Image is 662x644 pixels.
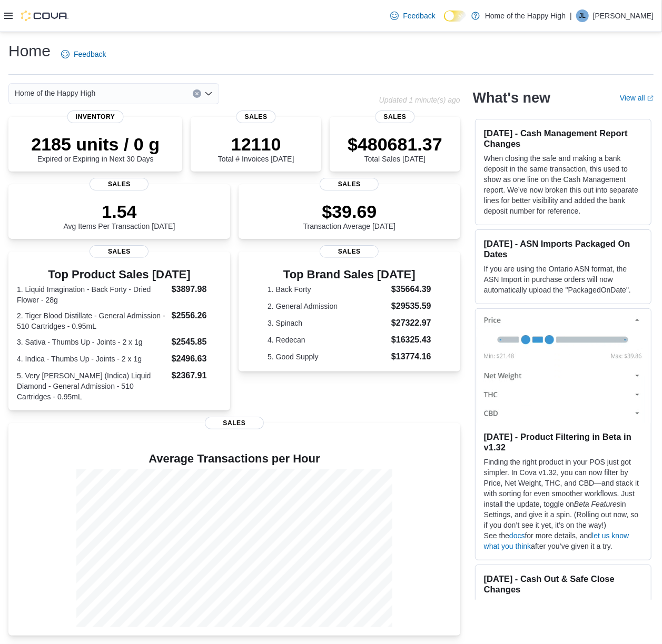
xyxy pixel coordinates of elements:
[579,9,586,22] span: JL
[90,245,149,258] span: Sales
[172,283,222,296] dd: $3897.98
[90,178,149,190] span: Sales
[484,238,643,259] h3: [DATE] - ASN Imports Packaged On Dates
[576,9,589,22] div: Jesse Losee
[484,431,643,452] h3: [DATE] - Product Filtering in Beta in v1.32
[485,9,566,22] p: Home of the Happy High
[74,49,106,59] span: Feedback
[17,337,167,347] dt: 3. Sativa - Thumbs Up - Joints - 2 x 1g
[31,134,160,163] div: Expired or Expiring in Next 30 Days
[67,110,124,123] span: Inventory
[391,300,431,313] dd: $29535.59
[320,178,379,190] span: Sales
[484,264,643,295] p: If you are using the Ontario ASN format, the ASN Import in purchase orders will now automatically...
[391,317,431,329] dd: $27322.97
[376,110,415,123] span: Sales
[15,87,95,99] span: Home of the Happy High
[17,310,167,331] dt: 2. Tiger Blood Distillate - General Admission - 510 Cartridges - 0.95mL
[8,41,51,62] h1: Home
[64,201,175,230] div: Avg Items Per Transaction [DATE]
[57,44,110,65] a: Feedback
[236,110,276,123] span: Sales
[574,500,620,508] em: Beta Features
[444,11,466,22] input: Dark Mode
[386,5,439,26] a: Feedback
[403,11,435,21] span: Feedback
[620,94,654,102] a: View allExternal link
[570,9,572,22] p: |
[484,573,643,595] h3: [DATE] - Cash Out & Safe Close Changes
[172,309,222,322] dd: $2556.26
[218,134,294,163] div: Total # Invoices [DATE]
[348,134,442,155] p: $480681.37
[17,284,167,305] dt: 1. Liquid Imagination - Back Forty - Dried Flower - 28g
[21,11,68,21] img: Cova
[593,9,654,22] p: [PERSON_NAME]
[17,452,452,465] h4: Average Transactions per Hour
[391,283,431,296] dd: $35664.39
[193,89,201,98] button: Clear input
[391,350,431,363] dd: $13774.16
[268,335,387,345] dt: 4. Redecan
[172,336,222,348] dd: $2545.85
[268,301,387,311] dt: 2. General Admission
[320,245,379,258] span: Sales
[379,96,460,104] p: Updated 1 minute(s) ago
[17,268,222,281] h3: Top Product Sales [DATE]
[268,318,387,328] dt: 3. Spinach
[172,353,222,365] dd: $2496.63
[484,153,643,216] p: When closing the safe and making a bank deposit in the same transaction, this used to show as one...
[484,531,629,550] a: let us know what you think
[303,201,396,222] p: $39.69
[268,268,431,281] h3: Top Brand Sales [DATE]
[348,134,442,163] div: Total Sales [DATE]
[647,95,654,102] svg: External link
[303,201,396,230] div: Transaction Average [DATE]
[268,284,387,295] dt: 1. Back Forty
[64,201,175,222] p: 1.54
[391,334,431,346] dd: $16325.43
[205,417,264,429] span: Sales
[484,530,643,551] p: See the for more details, and after you’ve given it a try.
[268,351,387,362] dt: 5. Good Supply
[17,370,167,402] dt: 5. Very [PERSON_NAME] (Indica) Liquid Diamond - General Admission - 510 Cartridges - 0.95mL
[484,457,643,530] p: Finding the right product in your POS just got simpler. In Cova v1.32, you can now filter by Pric...
[172,369,222,382] dd: $2367.91
[473,89,550,106] h2: What's new
[17,354,167,364] dt: 4. Indica - Thumbs Up - Joints - 2 x 1g
[31,134,160,155] p: 2185 units / 0 g
[509,531,525,540] a: docs
[484,128,643,149] h3: [DATE] - Cash Management Report Changes
[218,134,294,155] p: 12110
[204,89,213,98] button: Open list of options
